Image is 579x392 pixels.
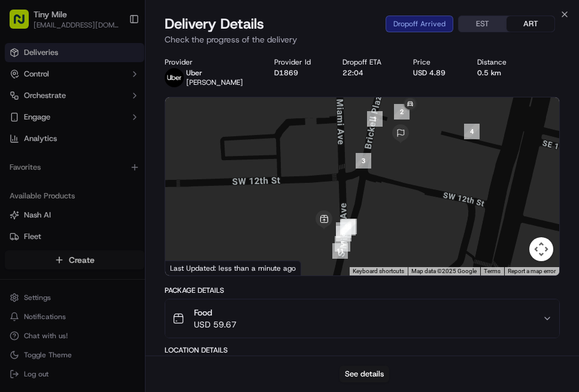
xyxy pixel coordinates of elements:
div: Package Details [165,286,560,295]
button: See details [339,366,389,382]
div: 10 [340,219,356,234]
div: 11 [332,243,348,259]
span: Map data ©2025 Google [411,268,477,274]
div: Dropoff ETA [342,57,404,67]
button: Keyboard shortcuts [353,267,404,275]
input: Got a question? Start typing here... [31,77,216,90]
span: Pylon [119,203,145,212]
div: Location Details [165,345,560,355]
div: 0.5 km [477,68,529,78]
div: Price [413,57,468,67]
div: Provider [165,57,265,67]
button: ART [507,16,554,32]
span: [PERSON_NAME] [186,78,243,87]
img: uber-new-logo.jpeg [165,68,184,87]
div: Provider Id [274,57,333,67]
div: 5 [335,236,350,252]
div: 7 [336,222,351,238]
span: Food [194,307,237,318]
img: Nash [12,12,36,36]
div: Start new chat [41,114,196,126]
div: 22:04 [342,68,404,78]
button: FoodUSD 59.67 [165,299,559,338]
span: Delivery Details [165,14,264,33]
a: Powered byPylon [84,202,145,212]
div: We're available if you need us! [41,126,151,136]
div: 8 [341,219,357,234]
a: Report a map error [508,268,556,274]
a: 📗Knowledge Base [7,169,96,190]
button: Map camera controls [529,237,553,261]
button: D1869 [274,68,298,78]
div: 3 [356,153,371,169]
div: Distance [477,57,529,67]
span: USD 59.67 [194,318,237,330]
span: Knowledge Base [24,173,92,185]
button: Start new chat [204,118,218,132]
div: 💻 [101,174,111,184]
p: Check the progress of the delivery [165,33,560,45]
a: 💻API Documentation [96,169,197,190]
button: EST [459,16,507,32]
div: USD 4.89 [413,68,468,78]
div: 📗 [12,174,22,184]
div: 2 [394,104,410,120]
a: Open this area in Google Maps (opens a new window) [168,260,208,275]
span: API Documentation [113,173,192,185]
div: 4 [464,124,480,139]
p: Welcome 👋 [12,48,218,67]
a: Terms (opens in new tab) [484,268,501,274]
img: 1736555255976-a54dd68f-1ca7-489b-9aae-adbdc363a1c4 [12,114,34,136]
img: Google [168,260,208,275]
div: 1 [367,111,383,127]
p: Uber [186,68,243,78]
div: Last Updated: less than a minute ago [165,261,301,275]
